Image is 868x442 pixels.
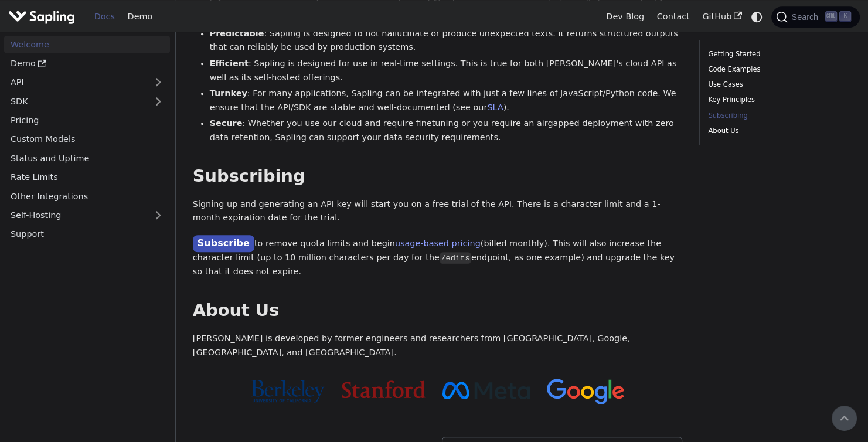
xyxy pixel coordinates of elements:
[4,93,147,110] a: SDK
[651,8,696,26] a: Contact
[4,149,170,166] a: Status and Uptime
[193,166,682,187] h2: Subscribing
[839,11,851,22] kbd: K
[193,235,254,252] a: Subscribe
[487,103,503,112] a: SLA
[193,198,682,226] p: Signing up and generating an API key will start you on a free trial of the API. There is a charac...
[4,226,170,243] a: Support
[342,380,426,398] img: Stanford
[788,12,825,22] span: Search
[708,49,847,60] a: Getting Started
[832,406,857,431] button: Scroll back to top
[708,64,847,75] a: Code Examples
[4,207,170,224] a: Self-Hosting
[147,93,170,110] button: Expand sidebar category 'SDK'
[210,87,683,115] li: : For many applications, Sapling can be integrated with just a few lines of JavaScript/Python cod...
[696,8,748,26] a: GitHub
[4,55,170,72] a: Demo
[210,59,249,68] strong: Efficient
[4,131,170,148] a: Custom Models
[210,118,243,128] strong: Secure
[193,236,682,279] p: to remove quota limits and begin (billed monthly). This will also increase the character limit (u...
[748,8,765,25] button: Switch between dark and light mode (currently system mode)
[210,29,264,38] strong: Predictable
[4,188,170,205] a: Other Integrations
[210,27,683,55] li: : Sapling is designed to not hallucinate or produce unexpected texts. It returns structured outpu...
[8,8,79,25] a: Sapling.ai
[708,125,847,137] a: About Us
[600,8,650,26] a: Dev Blog
[442,382,530,399] img: Meta
[88,8,121,26] a: Docs
[121,8,159,26] a: Demo
[4,74,147,91] a: API
[8,8,75,25] img: Sapling.ai
[708,110,847,121] a: Subscribing
[193,300,682,321] h2: About Us
[547,379,625,405] img: Google
[147,74,170,91] button: Expand sidebar category 'API'
[395,239,481,248] a: usage-based pricing
[440,252,471,264] code: /edits
[708,94,847,106] a: Key Principles
[4,169,170,186] a: Rate Limits
[4,36,170,53] a: Welcome
[210,117,683,145] li: : Whether you use our cloud and require finetuning or you require an airgapped deployment with ze...
[210,57,683,85] li: : Sapling is designed for use in real-time settings. This is true for both [PERSON_NAME]'s cloud ...
[210,89,247,98] strong: Turnkey
[193,332,682,360] p: [PERSON_NAME] is developed by former engineers and researchers from [GEOGRAPHIC_DATA], Google, [G...
[4,112,170,129] a: Pricing
[708,79,847,90] a: Use Cases
[771,6,859,28] button: Search (Ctrl+K)
[250,379,325,403] img: Cal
